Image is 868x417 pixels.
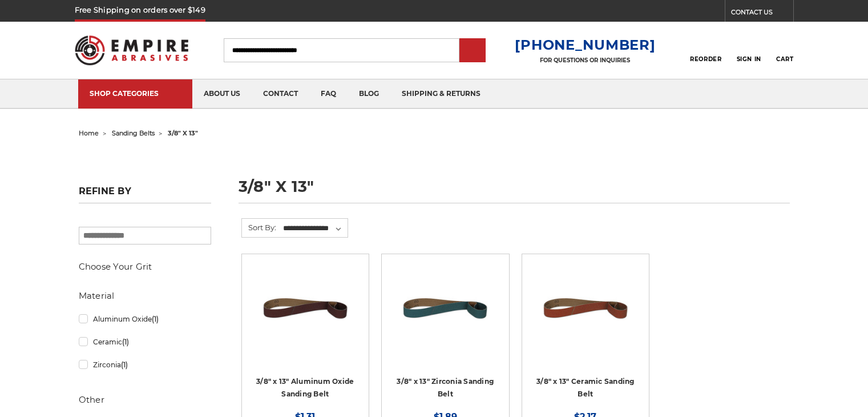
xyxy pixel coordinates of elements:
[399,262,491,354] img: 3/8" x 13"Zirconia File Belt
[540,262,631,354] img: 3/8" x 13" Ceramic File Belt
[737,55,761,63] span: Sign In
[79,393,211,407] h5: Other
[250,262,361,373] a: 3/8" x 13" Aluminum Oxide File Belt
[252,79,309,109] a: contact
[260,262,351,354] img: 3/8" x 13" Aluminum Oxide File Belt
[281,220,348,237] select: Sort By:
[731,6,793,22] a: CONTACT US
[530,262,641,373] a: 3/8" x 13" Ceramic File Belt
[515,37,655,53] a: [PHONE_NUMBER]
[79,186,211,203] h5: Refine by
[776,55,793,63] span: Cart
[536,377,635,399] a: 3/8" x 13" Ceramic Sanding Belt
[112,129,155,137] a: sanding belts
[390,79,492,109] a: shipping & returns
[75,28,189,73] img: Empire Abrasives
[239,179,790,203] h1: 3/8" x 13"
[168,129,198,137] span: 3/8" x 13"
[242,219,276,236] label: Sort By:
[121,360,128,369] span: (1)
[348,79,390,109] a: blog
[309,79,348,109] a: faq
[79,260,211,274] h5: Choose Your Grit
[690,55,721,63] span: Reorder
[79,355,211,375] a: Zirconia(1)
[390,262,500,373] a: 3/8" x 13"Zirconia File Belt
[90,89,181,98] div: SHOP CATEGORIES
[515,57,655,64] p: FOR QUESTIONS OR INQUIRIES
[79,309,211,329] a: Aluminum Oxide(1)
[397,377,494,399] a: 3/8" x 13" Zirconia Sanding Belt
[461,39,484,62] input: Submit
[256,377,354,399] a: 3/8" x 13" Aluminum Oxide Sanding Belt
[122,338,129,346] span: (1)
[79,332,211,352] a: Ceramic(1)
[79,289,211,303] h5: Material
[776,38,793,63] a: Cart
[192,79,252,109] a: about us
[152,315,159,323] span: (1)
[690,38,721,62] a: Reorder
[79,129,99,137] a: home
